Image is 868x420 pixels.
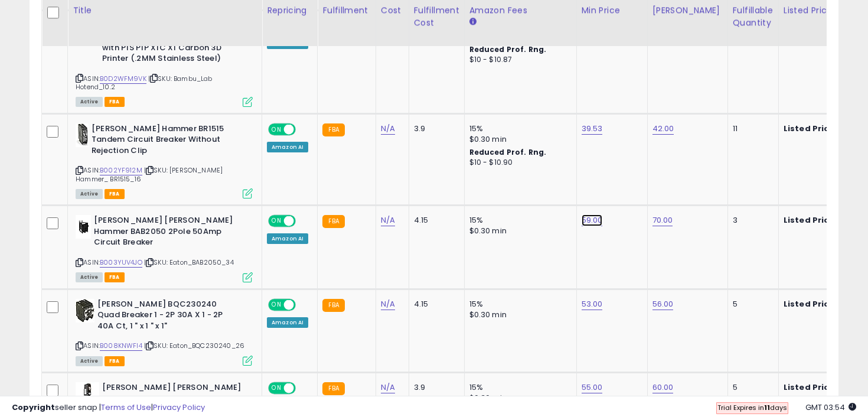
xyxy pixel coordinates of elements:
[294,299,313,310] span: OFF
[76,97,103,107] span: All listings currently available for purchase on Amazon
[469,147,547,157] b: Reduced Prof. Rng.
[469,134,567,145] div: $0.30 min
[92,123,235,159] b: [PERSON_NAME] Hammer BR1515 Tandem Circuit Breaker Without Rejection Clip
[381,298,395,310] a: N/A
[582,123,603,135] a: 39.53
[381,4,404,17] div: Cost
[733,4,774,29] div: Fulfillable Quantity
[414,299,455,310] div: 4.15
[322,382,344,395] small: FBA
[582,214,603,226] a: 59.00
[469,4,572,17] div: Amazon Fees
[76,165,223,183] span: | SKU: [PERSON_NAME] Hammer_ BR1515_16
[469,44,547,54] b: Reduced Prof. Rng.
[469,17,477,27] small: Amazon Fees.
[322,215,344,228] small: FBA
[76,215,91,239] img: 31PTqH+HeRL._SL40_.jpg
[105,97,125,107] span: FBA
[381,382,395,393] a: N/A
[294,124,313,134] span: OFF
[322,123,344,136] small: FBA
[76,123,89,147] img: 31Mn0DLotpL._SL40_.jpg
[76,299,253,364] div: ASIN:
[381,123,395,135] a: N/A
[414,215,455,226] div: 4.15
[76,215,253,281] div: ASIN:
[322,299,344,312] small: FBA
[294,216,313,226] span: OFF
[76,272,103,282] span: All listings currently available for purchase on Amazon
[76,74,213,92] span: | SKU: Bambu_Lab Hotend_10.2
[582,4,642,17] div: Min Price
[100,74,146,84] a: B0D2WFM9VK
[414,382,455,393] div: 3.9
[469,158,567,168] div: $10 - $10.90
[144,258,234,267] span: | SKU: Eaton_BAB2050_34
[94,215,237,251] b: [PERSON_NAME] [PERSON_NAME] Hammer BAB2050 2Pole 50Amp Circuit Breaker
[414,4,459,29] div: Fulfillment Cost
[267,4,312,17] div: Repricing
[784,123,837,134] b: Listed Price:
[733,382,769,393] div: 5
[784,298,837,310] b: Listed Price:
[267,233,308,244] div: Amazon AI
[100,165,142,175] a: B002YF912M
[73,4,257,17] div: Title
[582,382,603,393] a: 55.00
[652,4,723,17] div: [PERSON_NAME]
[805,402,856,413] span: 2025-10-7 03:54 GMT
[267,142,308,152] div: Amazon AI
[76,123,253,198] div: ASIN:
[582,298,603,310] a: 53.00
[269,124,284,134] span: ON
[76,382,99,406] img: 31qgVdRk8jL._SL40_.jpg
[322,4,370,17] div: Fulfillment
[469,310,567,320] div: $0.30 min
[97,299,241,335] b: [PERSON_NAME] BQC230240 Quad Breaker 1 - 2P 30A X 1 - 2P 40A Ct, 1 " x 1 " x 1"
[269,383,284,393] span: ON
[100,341,142,351] a: B008KNWFI4
[381,214,395,226] a: N/A
[269,216,284,226] span: ON
[764,403,770,412] b: 11
[784,214,837,226] b: Listed Price:
[652,298,674,310] a: 56.00
[76,20,253,105] div: ASIN:
[784,382,837,393] b: Listed Price:
[469,123,567,134] div: 15%
[717,403,787,412] span: Trial Expires in days
[102,382,246,418] b: [PERSON_NAME] [PERSON_NAME] CHFP120GF 20A GFCI Circ Breaker - Quantity 1
[76,299,94,323] img: 41g6+hcRmDL._SL40_.jpg
[469,226,567,236] div: $0.30 min
[153,402,205,413] a: Privacy Policy
[12,402,205,414] div: seller snap | |
[144,341,244,350] span: | SKU: Eaton_BQC230240_26
[76,189,103,199] span: All listings currently available for purchase on Amazon
[733,299,769,310] div: 5
[733,215,769,226] div: 3
[469,299,567,310] div: 15%
[105,356,125,366] span: FBA
[652,214,673,226] a: 70.00
[652,382,674,393] a: 60.00
[12,402,55,413] strong: Copyright
[733,123,769,134] div: 11
[469,382,567,393] div: 15%
[469,55,567,65] div: $10 - $10.87
[101,402,151,413] a: Terms of Use
[76,356,103,366] span: All listings currently available for purchase on Amazon
[105,272,125,282] span: FBA
[267,317,308,328] div: Amazon AI
[652,123,674,135] a: 42.00
[100,258,142,268] a: B003YUV4JO
[414,123,455,134] div: 3.9
[269,299,284,310] span: ON
[469,215,567,226] div: 15%
[105,189,125,199] span: FBA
